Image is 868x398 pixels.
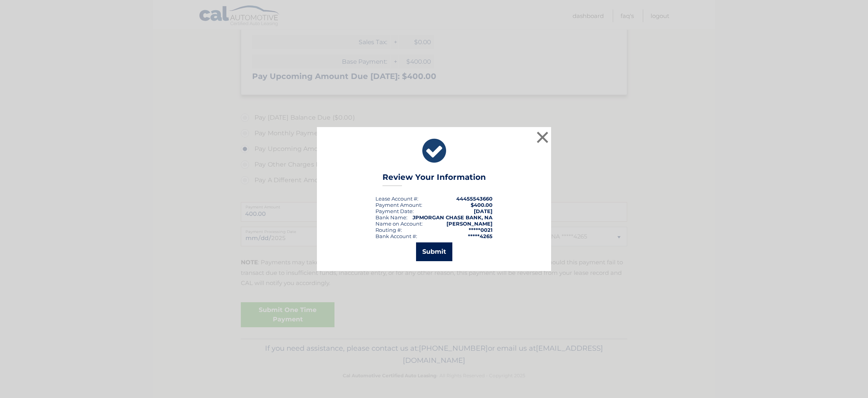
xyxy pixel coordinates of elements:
div: Routing #: [375,227,402,233]
strong: [PERSON_NAME] [446,221,493,227]
strong: 44455543660 [456,195,493,202]
div: : [375,208,414,214]
h3: Review Your Information [382,172,486,186]
span: [DATE] [474,208,493,214]
div: Lease Account #: [375,195,418,202]
div: Payment Amount: [375,202,422,208]
button: × [535,129,550,145]
span: Payment Date [375,208,413,214]
button: Submit [416,242,452,261]
div: Bank Name: [375,214,407,221]
div: Bank Account #: [375,233,417,239]
strong: JPMORGAN CHASE BANK, NA [413,214,493,221]
div: Name on Account: [375,221,423,227]
span: $400.00 [471,202,493,208]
